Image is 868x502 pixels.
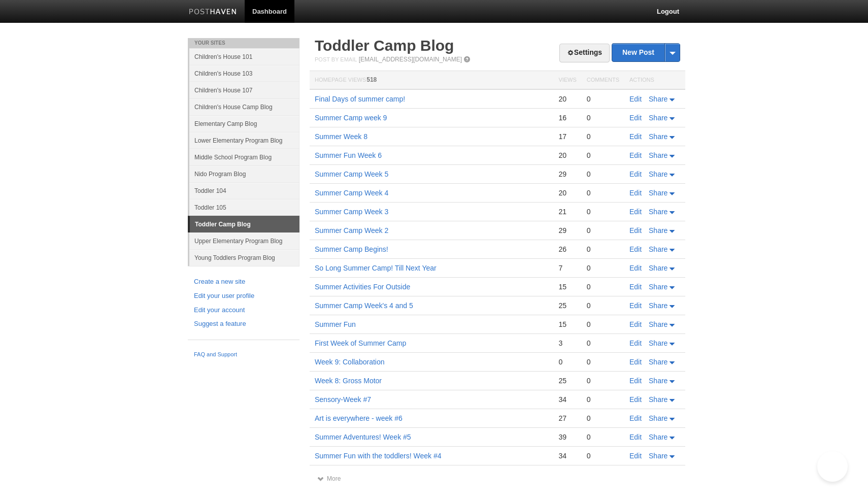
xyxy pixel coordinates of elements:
span: Share [649,377,667,385]
a: Children's House 103 [189,65,299,82]
a: Summer Activities For Outside [315,283,410,291]
div: 0 [587,451,619,460]
a: Edit [629,302,642,310]
a: Upper Elementary Program Blog [189,232,299,249]
div: 0 [587,320,619,329]
div: 0 [587,226,619,235]
a: Sensory-Week #7 [315,395,371,404]
div: 0 [587,339,619,348]
span: Share [649,320,667,328]
div: 0 [587,151,619,160]
th: Comments [582,71,624,90]
a: Edit [629,114,642,122]
div: 16 [558,113,576,122]
div: 3 [558,339,576,348]
img: Posthaven-bar [189,9,237,16]
a: Suggest a feature [194,319,293,329]
div: 26 [558,245,576,254]
span: Share [649,283,667,291]
a: Children's House 107 [189,82,299,98]
div: 0 [587,357,619,366]
span: Share [649,189,667,197]
a: Toddler Camp Blog [315,37,454,54]
a: [EMAIL_ADDRESS][DOMAIN_NAME] [359,56,462,63]
span: Share [649,395,667,404]
li: Your Sites [188,38,299,48]
span: Share [649,132,667,141]
a: Edit [629,245,642,253]
div: 39 [558,432,576,442]
a: FAQ and Support [194,350,293,359]
a: Edit [629,283,642,291]
div: 20 [558,188,576,197]
div: 34 [558,395,576,404]
a: Edit [629,208,642,216]
div: 0 [587,170,619,179]
th: Homepage Views [310,71,553,90]
a: Summer Fun with the toddlers! Week #4 [315,452,442,460]
div: 0 [587,432,619,442]
a: Summer Camp Week's 4 and 5 [315,302,413,310]
a: Elementary Camp Blog [189,115,299,132]
a: Edit [629,395,642,404]
a: Toddler Camp Blog [190,216,299,232]
div: 0 [558,357,576,366]
div: 0 [587,263,619,273]
a: Toddler 105 [189,199,299,216]
a: Edit [629,433,642,441]
span: Share [649,339,667,347]
div: 0 [587,94,619,104]
div: 21 [558,207,576,216]
div: 34 [558,451,576,460]
span: Share [649,452,667,460]
a: Edit [629,452,642,460]
div: 0 [587,188,619,197]
a: Edit [629,151,642,159]
a: Summer Camp Week 3 [315,208,388,216]
div: 7 [558,263,576,273]
a: Edit your user profile [194,291,293,302]
span: Share [649,95,667,103]
a: Settings [559,44,610,62]
a: Toddler 104 [189,182,299,199]
a: Week 9: Collaboration [315,358,384,366]
span: Share [649,208,667,216]
a: Art is everywhere - week #6 [315,414,403,422]
span: Share [649,414,667,422]
a: Edit [629,95,642,103]
span: Share [649,114,667,122]
a: Summer Adventures! Week #5 [315,433,411,441]
div: 20 [558,151,576,160]
div: 25 [558,301,576,310]
div: 25 [558,376,576,385]
a: Young Toddlers Program Blog [189,249,299,266]
span: Share [649,226,667,235]
span: Post by Email [315,56,357,62]
div: 0 [587,113,619,122]
span: Share [649,245,667,253]
a: Edit [629,320,642,328]
a: Middle School Program Blog [189,149,299,165]
div: 0 [587,282,619,291]
div: 29 [558,170,576,179]
span: Share [649,170,667,178]
a: Edit [629,189,642,197]
a: Summer Camp week 9 [315,114,387,122]
a: Lower Elementary Program Blog [189,132,299,149]
a: Week 8: Gross Motor [315,377,382,385]
div: 0 [587,395,619,404]
a: So Long Summer Camp! Till Next Year [315,264,437,272]
a: Edit [629,264,642,272]
a: Children's House 101 [189,48,299,65]
div: 15 [558,282,576,291]
a: Edit [629,226,642,235]
div: 29 [558,226,576,235]
span: Share [649,151,667,159]
a: Edit [629,339,642,347]
div: 0 [587,414,619,423]
a: Summer Camp Week 2 [315,226,388,235]
div: 0 [587,301,619,310]
a: Edit [629,377,642,385]
a: Summer Fun Week 6 [315,151,382,159]
div: 15 [558,320,576,329]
